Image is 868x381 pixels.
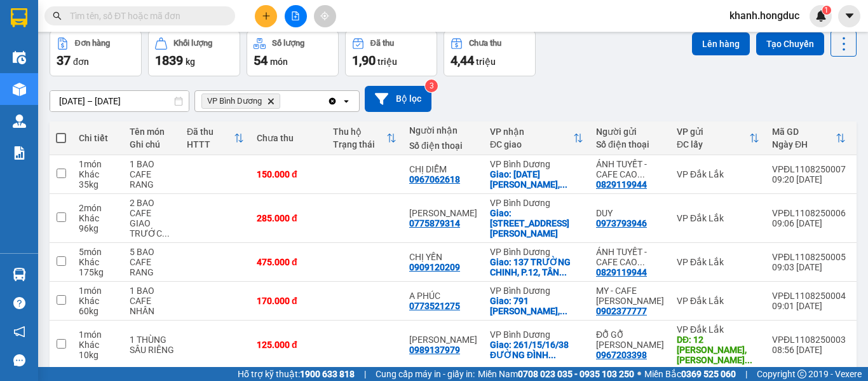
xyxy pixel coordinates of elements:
input: Selected VP Bình Dương. [283,95,284,107]
button: Đã thu1,90 triệu [345,31,437,76]
button: plus [255,5,277,27]
div: 475.000 đ [257,257,320,267]
span: | [364,367,366,381]
span: copyright [797,370,806,378]
span: ... [560,179,567,190]
span: ... [745,355,752,365]
strong: 1900 633 818 [300,369,355,379]
button: aim [314,5,336,27]
img: warehouse-icon [13,268,26,281]
input: Tìm tên, số ĐT hoặc mã đơn [70,9,220,23]
span: | [745,367,747,381]
div: Giao: 791 LÊ TRỌNG TẤN, Q.BÌNH TÂN, HCM [490,296,583,316]
div: VP Bình Dương [490,286,583,296]
svg: Delete [267,97,275,105]
div: ÁNH TUYẾT - CAFE CAO NGUYÊN [596,159,664,179]
span: 1 [824,6,829,15]
div: VP Đắk Lắk [677,213,759,223]
div: 1 THÙNG SẦU RIÊNG [130,335,174,355]
span: question-circle [13,297,25,309]
div: 150.000 đ [257,169,320,179]
div: VPĐL1108250006 [772,208,846,218]
div: 35 kg [79,179,117,190]
div: Giao: 261/15/16/38 ĐƯỜNG ĐÌNH PHONG PHÚ, PHƯỜNG TĂNG NHÂN PHÚ B, TP THỦ ĐỨC [490,340,583,360]
img: solution-icon [13,146,26,160]
img: icon-new-feature [815,10,827,22]
div: VP gửi [677,127,749,137]
div: Số lượng [272,39,304,48]
span: món [270,57,288,67]
div: 170.000 đ [257,296,320,306]
div: 96 kg [79,223,117,233]
div: 09:01 [DATE] [772,301,846,311]
div: Tên món [130,127,174,137]
img: warehouse-icon [13,83,26,96]
span: triệu [476,57,496,67]
div: VP Đắk Lắk [677,169,759,179]
div: GIAO TRƯỚC 12H TRƯA [130,218,174,239]
button: Bộ lọc [365,86,431,112]
img: logo-vxr [11,8,27,27]
div: Đơn hàng [75,39,110,48]
div: HTTT [187,139,234,149]
strong: 0369 525 060 [681,369,736,379]
div: CHỊ DIỄM [409,164,477,174]
div: 1 BAO CAFE RANG [130,159,174,190]
span: caret-down [844,10,855,22]
button: file-add [285,5,307,27]
span: Hỗ trợ kỹ thuật: [238,367,355,381]
div: 0989137979 [409,345,460,355]
div: Khác [79,257,117,267]
div: 10 kg [79,350,117,360]
span: ⚪️ [637,371,641,377]
div: VP Bình Dương [490,329,583,340]
div: Khối lượng [173,39,212,48]
div: Người nhận [409,125,477,135]
th: Toggle SortBy [766,121,852,155]
div: Khác [79,213,117,223]
div: 1 món [79,159,117,169]
button: caret-down [838,5,860,27]
strong: 0708 023 035 - 0935 103 250 [518,369,634,379]
div: Số điện thoại [409,141,477,151]
div: Giao: 41 PHẠM HÙNG,P9,Q8 [490,208,583,239]
div: MY - CAFE CAO NGUYÊN [596,286,664,306]
button: Số lượng54món [247,31,339,76]
span: 1839 [155,53,183,68]
div: Giao: 2/11/32 Nguyễn Văn Vịnh, P Hiệp Tân, Q Tân Phú, HCM [490,169,583,190]
th: Toggle SortBy [484,121,590,155]
sup: 1 [822,6,831,15]
div: VPĐL1108250004 [772,291,846,301]
div: VP nhận [490,127,573,137]
div: 09:06 [DATE] [772,218,846,228]
span: notification [13,326,25,338]
div: 1 món [79,329,117,340]
span: search [53,11,62,20]
div: DĐ: 12 NGUYỄN CHÍ THANH, ĐĂK LAO, ĐĂK MIL, [677,335,759,365]
div: Giao: 137 TRƯỜNG CHINH, P.12, TÂN BÌNH [490,257,583,277]
div: VP Đắk Lắk [677,257,759,267]
div: 09:03 [DATE] [772,262,846,272]
div: VP Đắk Lắk [677,296,759,306]
div: 1 BAO CAFE NHÂN [130,286,174,316]
div: 60 kg [79,306,117,316]
div: VP Đắk Lắk [677,324,759,335]
th: Toggle SortBy [327,121,403,155]
div: 125.000 đ [257,340,320,350]
div: 0829119944 [596,267,647,277]
div: Mã GD [772,127,836,137]
svg: Clear all [327,96,337,106]
div: 0775879314 [409,218,460,228]
div: 0773521275 [409,301,460,311]
div: Khác [79,296,117,306]
span: VP Bình Dương [207,96,262,106]
div: A PHÚC [409,291,477,301]
span: ... [637,169,645,179]
div: ĐỖ GỖ NGUYỄN BA [596,329,664,350]
div: 0967203398 [596,350,647,360]
div: 0902377777 [596,306,647,316]
div: 175 kg [79,267,117,277]
img: warehouse-icon [13,51,26,64]
div: Khác [79,340,117,350]
div: 1 món [79,286,117,296]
